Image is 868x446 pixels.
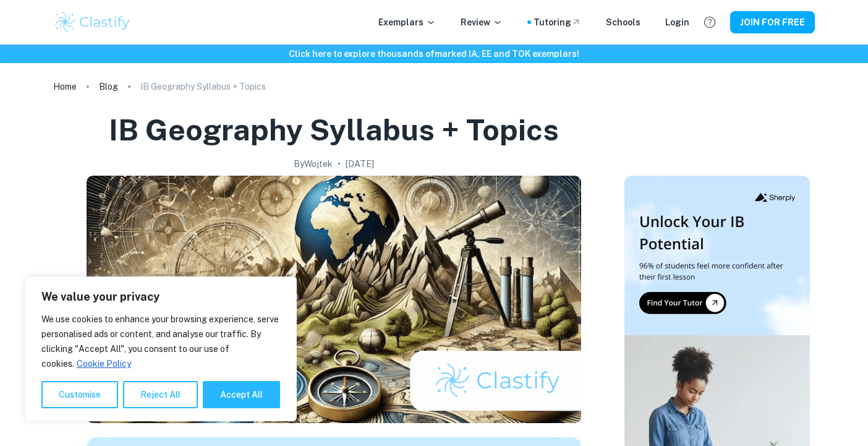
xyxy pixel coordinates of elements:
a: Schools [606,15,640,29]
button: Customise [41,381,118,408]
p: We value your privacy [41,289,280,304]
button: Accept All [203,381,280,408]
button: JOIN FOR FREE [730,11,815,33]
img: IB Geography Syllabus + Topics cover image [87,176,581,423]
h2: By Wojtek [294,157,333,171]
a: Cookie Policy [76,358,132,369]
h1: IB Geography Syllabus + Topics [109,110,559,150]
p: Review [461,15,503,29]
a: Login [665,15,689,29]
p: We use cookies to enhance your browsing experience, serve personalised ads or content, and analys... [41,312,280,371]
p: IB Geography Syllabus + Topics [140,80,266,93]
a: Tutoring [534,15,581,29]
p: • [338,157,341,171]
p: Exemplars [378,15,436,29]
img: Clastify logo [53,10,132,35]
h2: [DATE] [346,157,374,171]
div: We value your privacy [25,277,297,421]
a: Home [53,78,77,95]
a: Blog [99,78,118,95]
h6: Click here to explore thousands of marked IA, EE and TOK exemplars ! [2,47,866,61]
button: Help and Feedback [699,12,720,33]
button: Reject All [123,381,198,408]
